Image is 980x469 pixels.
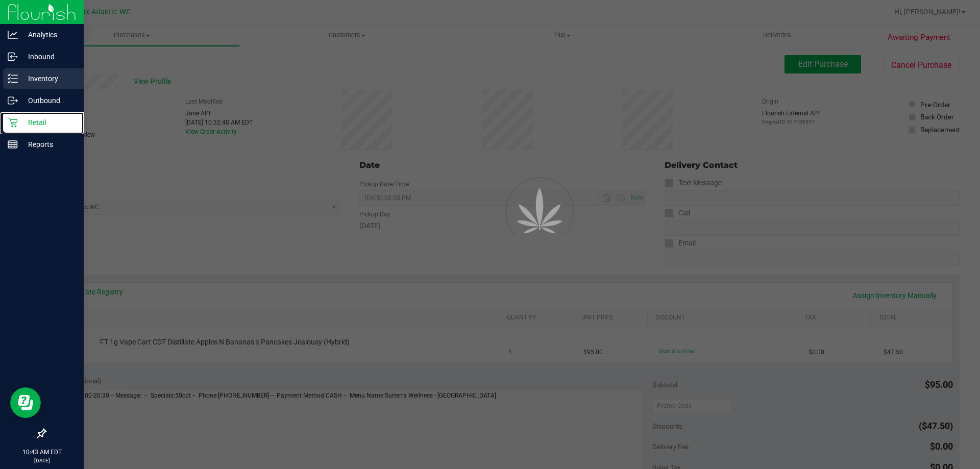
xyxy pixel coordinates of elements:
[18,116,79,129] p: Retail
[10,387,41,418] iframe: Resource center
[5,448,79,457] p: 10:43 AM EDT
[8,52,18,62] inline-svg: Inbound
[8,117,18,128] inline-svg: Retail
[5,457,79,464] p: [DATE]
[18,29,79,41] p: Analytics
[18,94,79,107] p: Outbound
[8,139,18,150] inline-svg: Reports
[18,72,79,85] p: Inventory
[8,73,18,84] inline-svg: Inventory
[18,138,79,151] p: Reports
[8,30,18,40] inline-svg: Analytics
[18,51,79,63] p: Inbound
[8,95,18,106] inline-svg: Outbound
